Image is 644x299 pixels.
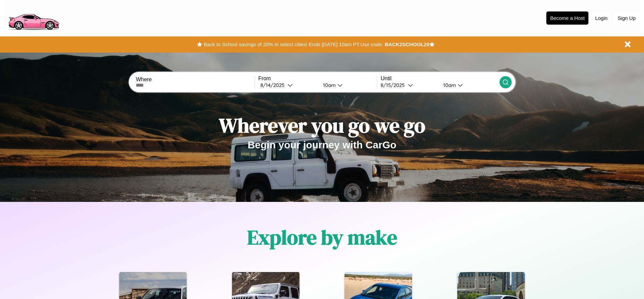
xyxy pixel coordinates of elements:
b: BACK2SCHOOL20 [385,41,429,47]
label: Where [136,77,254,83]
div: 10am [320,82,337,88]
img: logo [5,3,62,32]
button: 8/14/2025 [258,82,318,89]
button: 10am [318,82,377,89]
div: 8 / 14 / 2025 [260,82,288,88]
div: 10am [440,82,458,88]
h1: Explore by make [247,223,397,251]
button: Become a Host [546,11,588,25]
div: 8 / 15 / 2025 [381,82,408,88]
button: Sign Up [614,12,639,24]
button: 10am [438,82,499,89]
button: Login [592,12,611,24]
label: From [258,76,377,82]
button: Back to School savings of 20% in select cities! Ends [DATE] 10am PT.Use code: [202,40,385,49]
label: Until [381,76,499,82]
